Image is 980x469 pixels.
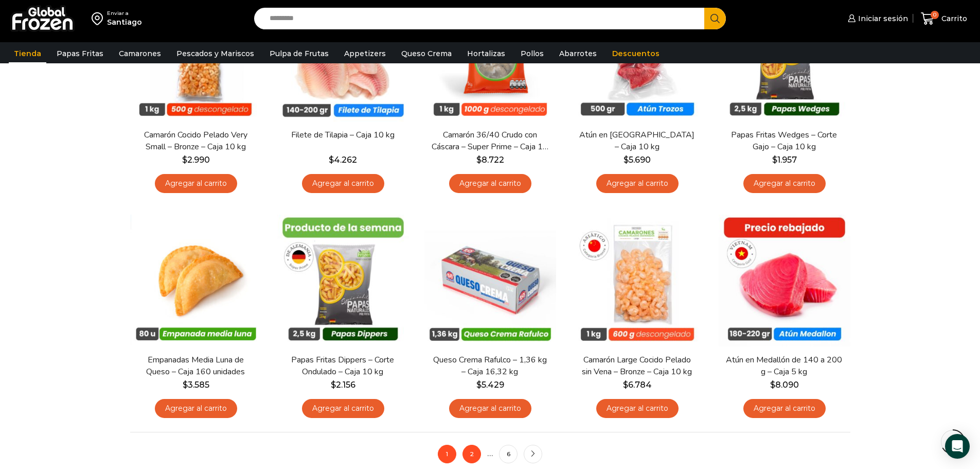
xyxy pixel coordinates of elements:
[182,155,210,165] bdi: 2.990
[339,44,391,63] a: Appetizers
[431,354,549,378] a: Queso Crema Rafulco – 1,36 kg – Caja 16,32 kg
[431,129,549,153] a: Camarón 36/40 Crudo con Cáscara – Super Prime – Caja 10 kg
[51,44,109,63] a: Papas Fritas
[9,44,46,63] a: Tienda
[725,354,843,378] a: Atún en Medallón de 140 a 200 g – Caja 5 kg
[578,129,696,153] a: Atún en [GEOGRAPHIC_DATA] – Caja 10 kg
[302,174,384,193] a: Agregar al carrito: “Filete de Tilapia - Caja 10 kg”
[515,44,549,63] a: Pollos
[945,434,970,459] div: Open Intercom Messenger
[155,174,237,193] a: Agregar al carrito: “Camarón Cocido Pelado Very Small - Bronze - Caja 10 kg”
[183,380,209,390] bdi: 3.585
[396,44,457,63] a: Queso Crema
[623,155,629,165] span: $
[725,129,843,153] a: Papas Fritas Wedges – Corte Gajo – Caja 10 kg
[918,7,970,31] a: 0 Carrito
[136,354,255,378] a: Empanadas Media Luna de Queso – Caja 160 unidades
[596,399,679,418] a: Agregar al carrito: “Camarón Large Cocido Pelado sin Vena - Bronze - Caja 10 kg”
[845,8,908,29] a: Iniciar sesión
[283,354,402,378] a: Papas Fritas Dippers – Corte Ondulado – Caja 10 kg
[487,448,493,458] span: …
[476,155,482,165] span: $
[107,17,142,27] div: Santiago
[114,44,166,63] a: Camarones
[476,380,482,390] span: $
[171,44,259,63] a: Pescados y Mariscos
[596,174,679,193] a: Agregar al carrito: “Atún en Trozos - Caja 10 kg”
[554,44,602,63] a: Abarrotes
[438,445,456,463] span: 1
[939,13,967,24] span: Carrito
[476,380,504,390] bdi: 5.429
[449,399,531,418] a: Agregar al carrito: “Queso Crema Rafulco - 1,36 kg - Caja 16,32 kg”
[264,44,334,63] a: Pulpa de Frutas
[578,354,696,378] a: Camarón Large Cocido Pelado sin Vena – Bronze – Caja 10 kg
[856,13,908,24] span: Iniciar sesión
[155,399,237,418] a: Agregar al carrito: “Empanadas Media Luna de Queso - Caja 160 unidades”
[772,155,777,165] span: $
[329,155,334,165] span: $
[182,155,187,165] span: $
[462,445,481,463] a: 2
[476,155,504,165] bdi: 8.722
[183,380,188,390] span: $
[623,380,628,390] span: $
[449,174,531,193] a: Agregar al carrito: “Camarón 36/40 Crudo con Cáscara - Super Prime - Caja 10 kg”
[931,11,939,19] span: 0
[331,380,355,390] bdi: 2.156
[136,129,255,153] a: Camarón Cocido Pelado Very Small – Bronze – Caja 10 kg
[499,445,518,463] a: 6
[331,380,336,390] span: $
[329,155,357,165] bdi: 4.262
[770,380,799,390] bdi: 8.090
[607,44,665,63] a: Descuentos
[462,44,510,63] a: Hortalizas
[623,155,651,165] bdi: 5.690
[283,129,402,141] a: Filete de Tilapia – Caja 10 kg
[743,174,826,193] a: Agregar al carrito: “Papas Fritas Wedges – Corte Gajo - Caja 10 kg”
[92,10,107,27] img: address-field-icon.svg
[772,155,797,165] bdi: 1.957
[107,10,142,17] div: Enviar a
[743,399,826,418] a: Agregar al carrito: “Atún en Medallón de 140 a 200 g - Caja 5 kg”
[623,380,652,390] bdi: 6.784
[704,8,726,29] button: Search button
[302,399,384,418] a: Agregar al carrito: “Papas Fritas Dippers - Corte Ondulado - Caja 10 kg”
[770,380,775,390] span: $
